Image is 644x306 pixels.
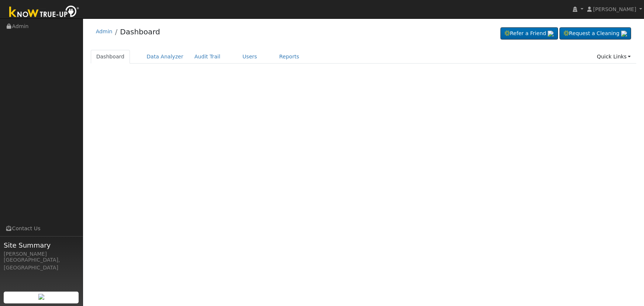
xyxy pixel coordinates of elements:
[593,6,636,12] span: [PERSON_NAME]
[591,50,636,64] a: Quick Links
[548,31,554,37] img: retrieve
[38,294,44,300] img: retrieve
[141,50,189,64] a: Data Analyzer
[4,250,79,258] div: [PERSON_NAME]
[6,4,83,21] img: Know True-Up
[4,240,79,250] span: Site Summary
[237,50,263,64] a: Users
[500,27,558,40] a: Refer a Friend
[96,28,113,34] a: Admin
[559,27,631,40] a: Request a Cleaning
[621,31,627,37] img: retrieve
[189,50,226,64] a: Audit Trail
[91,50,130,64] a: Dashboard
[274,50,305,64] a: Reports
[4,256,79,272] div: [GEOGRAPHIC_DATA], [GEOGRAPHIC_DATA]
[120,27,160,36] a: Dashboard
